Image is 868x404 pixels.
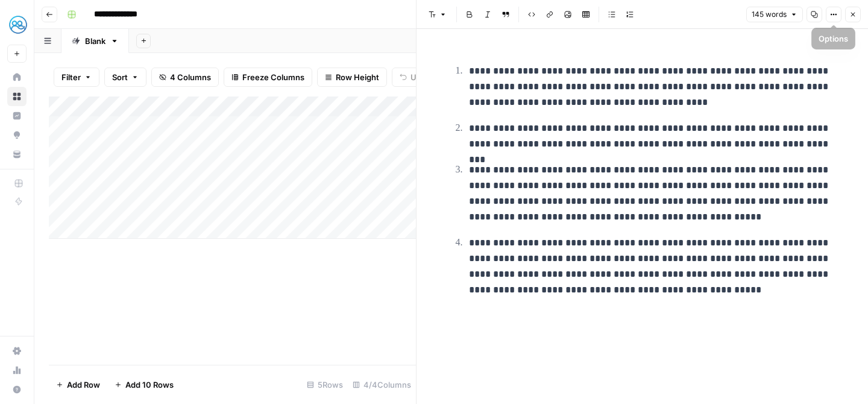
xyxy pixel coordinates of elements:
[107,375,181,394] button: Add 10 Rows
[7,145,27,164] a: Your Data
[317,68,387,87] button: Row Height
[67,379,100,391] span: Add Row
[242,71,304,83] span: Freeze Columns
[7,87,27,106] a: Browse
[752,9,787,20] span: 145 words
[7,14,29,36] img: MyHealthTeam Logo
[85,35,105,47] div: Blank
[54,68,99,87] button: Filter
[7,380,27,399] button: Help + Support
[302,375,348,394] div: 5 Rows
[112,71,128,83] span: Sort
[61,71,81,83] span: Filter
[7,341,27,361] a: Settings
[224,68,312,87] button: Freeze Columns
[104,68,146,87] button: Sort
[151,68,219,87] button: 4 Columns
[348,375,416,394] div: 4/4 Columns
[7,106,27,125] a: Insights
[7,10,27,40] button: Workspace: MyHealthTeam
[746,7,803,22] button: 145 words
[125,379,174,391] span: Add 10 Rows
[392,68,439,87] button: Undo
[61,29,129,53] a: Blank
[7,68,27,87] a: Home
[7,361,27,380] a: Usage
[49,375,107,394] button: Add Row
[336,71,379,83] span: Row Height
[7,125,27,145] a: Opportunities
[170,71,211,83] span: 4 Columns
